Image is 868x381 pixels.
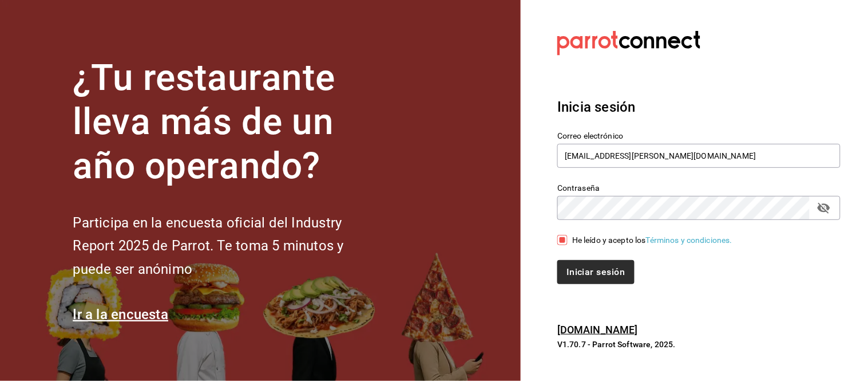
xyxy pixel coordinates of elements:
[557,144,841,168] input: Ingresa tu correo electrónico
[73,211,382,281] h2: Participa en la encuesta oficial del Industry Report 2025 de Parrot. Te toma 5 minutos y puede se...
[73,56,382,188] h1: ¿Tu restaurante lleva más de un año operando?
[572,234,732,246] div: He leído y acepto los
[557,260,634,284] button: Iniciar sesión
[646,235,732,245] a: Términos y condiciones.
[557,97,841,117] h3: Inicia sesión
[557,324,638,336] a: [DOMAIN_NAME]
[557,184,841,193] label: Contraseña
[557,132,841,140] label: Correo electrónico
[557,339,841,350] p: V1.70.7 - Parrot Software, 2025.
[814,198,834,218] button: passwordField
[73,307,168,323] a: Ir a la encuesta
